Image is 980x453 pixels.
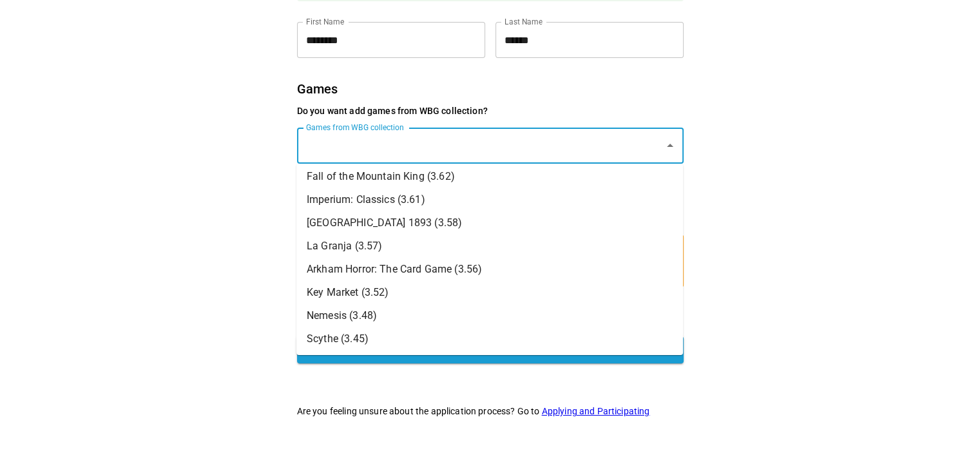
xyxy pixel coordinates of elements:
[297,79,684,99] h6: Games
[296,327,683,351] li: Scythe (3.45)
[296,165,683,188] li: Fall of the Mountain King (3.62)
[661,137,679,155] button: Close
[296,304,683,327] li: Nemesis (3.48)
[542,406,650,416] a: Applying and Participating
[296,188,683,211] li: Imperium: Classics (3.61)
[306,122,404,133] label: Games from WBG collection
[297,104,684,117] p: Do you want add games from WBG collection?
[297,405,684,418] p: Are you feeling unsure about the application process? Go to
[306,16,344,27] label: First Name
[504,16,543,27] label: Last Name
[296,258,683,281] li: Arkham Horror: The Card Game (3.56)
[296,235,683,258] li: La Granja (3.57)
[296,211,683,235] li: [GEOGRAPHIC_DATA] 1893 (3.58)
[296,281,683,304] li: Key Market (3.52)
